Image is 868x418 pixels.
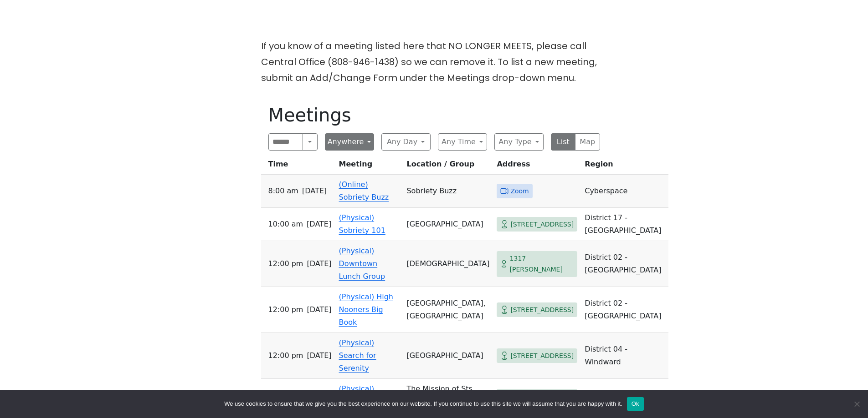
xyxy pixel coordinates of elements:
span: 1317 [PERSON_NAME] [510,253,574,275]
span: [DATE] [307,218,331,231]
span: [STREET_ADDRESS] [510,219,574,230]
span: 10:00 AM [268,218,303,231]
td: District 04 - Windward [581,333,668,379]
th: Meeting [335,158,403,175]
a: (Physical) Sobriety 101 [339,213,385,235]
td: [DEMOGRAPHIC_DATA] [403,241,493,287]
span: 8:00 AM [268,185,298,197]
th: Time [261,158,335,175]
button: Anywhere [325,133,374,151]
a: (Physical) Search for Serenity [339,338,376,373]
button: Search [303,133,317,151]
td: [GEOGRAPHIC_DATA], [GEOGRAPHIC_DATA] [403,287,493,333]
p: If you know of a meeting listed here that NO LONGER MEETS, please call Central Office (808-946-14... [261,38,607,86]
a: (Online) Sobriety Buzz [339,180,389,201]
span: [DATE] [302,185,327,197]
a: (Physical) High Nooners Big Book [339,292,393,327]
button: Map [575,133,600,151]
h1: Meetings [268,104,600,126]
span: No [852,399,861,408]
button: Any Type [494,133,544,151]
th: Region [581,158,668,175]
td: [GEOGRAPHIC_DATA] [403,333,493,379]
th: Location / Group [403,158,493,175]
span: Zoom [510,186,529,197]
span: 12:00 PM [268,349,303,362]
input: Search [268,133,303,151]
th: Address [493,158,581,175]
span: [DATE] [307,257,331,270]
button: List [551,133,576,151]
span: [STREET_ADDRESS] [510,304,574,316]
button: Any Day [381,133,431,151]
span: [DATE] [307,349,331,362]
td: [GEOGRAPHIC_DATA] [403,208,493,241]
a: (Physical) Downtown Lunch Group [339,247,385,281]
button: Ok [627,397,644,411]
span: We use cookies to ensure that we give you the best experience on our website. If you continue to ... [224,399,622,408]
span: 12:00 PM [268,257,303,270]
td: District 17 - [GEOGRAPHIC_DATA] [581,208,668,241]
td: District 02 - [GEOGRAPHIC_DATA] [581,287,668,333]
td: District 02 - [GEOGRAPHIC_DATA] [581,241,668,287]
button: Any Time [438,133,487,151]
span: 12:00 PM [268,303,303,316]
td: Cyberspace [581,175,668,208]
span: [STREET_ADDRESS] [510,350,574,362]
span: [DATE] [307,303,331,316]
td: Sobriety Buzz [403,175,493,208]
